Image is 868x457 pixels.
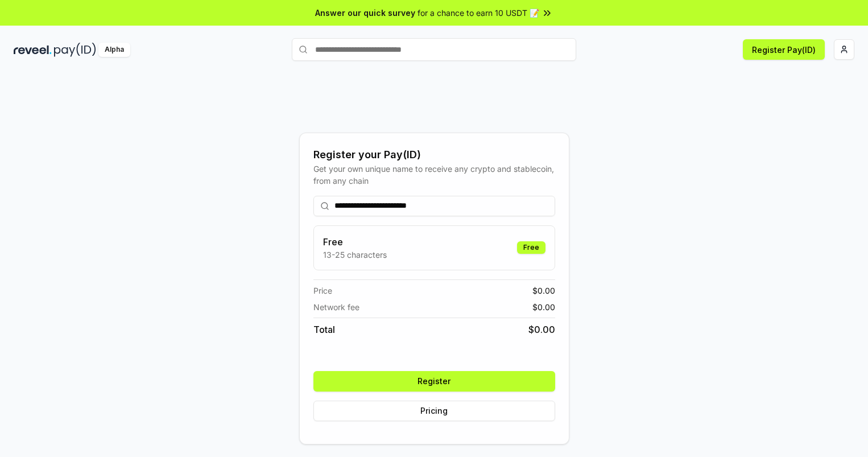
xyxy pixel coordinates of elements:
[313,163,555,187] div: Get your own unique name to receive any crypto and stablecoin, from any chain
[313,323,335,336] span: Total
[517,241,545,254] div: Free
[532,285,555,297] span: $ 0.00
[323,235,387,249] h3: Free
[418,7,539,19] span: for a chance to earn 10 USDT 📝
[54,43,96,57] img: pay_id
[315,7,415,19] span: Answer our quick survey
[313,301,359,313] span: Network fee
[528,323,555,336] span: $ 0.00
[98,43,130,57] div: Alpha
[313,147,555,163] div: Register your Pay(ID)
[313,371,555,392] button: Register
[323,249,387,261] p: 13-25 characters
[14,43,52,57] img: reveel_dark
[313,285,332,297] span: Price
[743,39,825,60] button: Register Pay(ID)
[313,401,555,421] button: Pricing
[532,301,555,313] span: $ 0.00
